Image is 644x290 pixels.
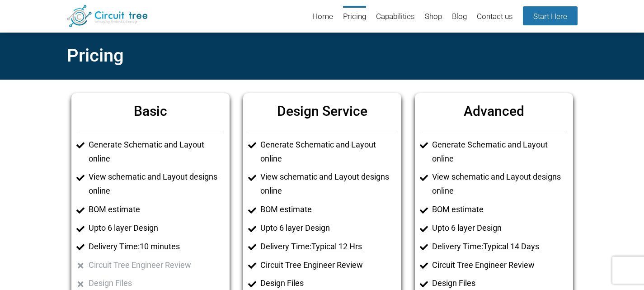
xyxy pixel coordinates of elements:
[420,99,567,124] h6: Advanced
[376,6,415,28] a: Capabilities
[311,242,362,251] u: Typical 12 Hrs
[260,258,395,272] li: Circuit Tree Engineer Review
[260,221,395,235] li: Upto 6 layer Design
[343,6,366,28] a: Pricing
[89,221,224,235] li: Upto 6 layer Design
[432,258,567,272] li: Circuit Tree Engineer Review
[523,6,578,25] a: Start Here
[67,40,578,71] h2: Pricing
[89,138,224,166] li: Generate Schematic and Layout online
[89,203,224,217] li: BOM estimate
[260,138,395,166] li: Generate Schematic and Layout online
[432,138,567,166] li: Generate Schematic and Layout online
[452,6,467,28] a: Blog
[260,240,395,254] li: Delivery Time:
[432,221,567,235] li: Upto 6 layer Design
[432,170,567,198] li: View schematic and Layout designs online
[140,242,180,251] u: 10 minutes
[260,203,395,217] li: BOM estimate
[89,240,224,254] li: Delivery Time:
[483,242,539,251] u: Typical 14 Days
[89,170,224,198] li: View schematic and Layout designs online
[260,170,395,198] li: View schematic and Layout designs online
[425,6,442,28] a: Shop
[89,258,224,272] li: Circuit Tree Engineer Review
[432,203,567,217] li: BOM estimate
[67,5,148,27] img: Circuit Tree
[249,99,395,124] h6: Design Service
[77,99,224,124] h6: Basic
[312,6,333,28] a: Home
[432,240,567,254] li: Delivery Time:
[477,6,513,28] a: Contact us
